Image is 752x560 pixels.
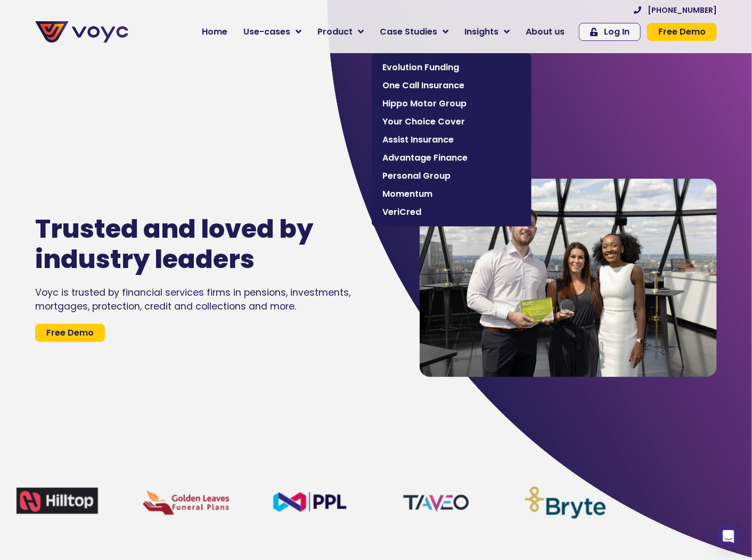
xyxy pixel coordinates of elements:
span: Product [317,26,353,38]
span: Use-cases [243,26,290,38]
span: Assist Insurance [382,133,521,146]
span: Your Choice Cover [382,115,521,128]
span: VeriCred [382,206,521,219]
h1: Trusted and loved by industry leaders [35,214,356,275]
span: [PHONE_NUMBER] [648,6,717,14]
a: Free Demo [647,23,717,41]
span: About us [526,26,565,38]
a: [PHONE_NUMBER] [634,6,717,14]
div: Voyc is trusted by financial services firms in pensions, investments, mortgages, protection, cred... [35,286,388,314]
a: Advantage Finance [377,149,526,167]
div: Open Intercom Messenger [716,524,741,549]
a: About us [518,21,573,43]
span: Free Demo [658,28,706,36]
span: Personal Group [382,170,521,182]
span: Hippo Motor Group [382,97,521,110]
a: Your Choice Cover [377,113,526,131]
span: Log In [604,28,630,36]
a: Evolution Funding [377,58,526,77]
a: Use-cases [235,21,309,43]
span: Insights [464,26,498,38]
span: Advantage Finance [382,152,521,164]
a: Assist Insurance [377,131,526,149]
span: One Call Insurance [382,79,521,92]
span: Evolution Funding [382,61,521,74]
span: Momentum [382,188,521,200]
a: Personal Group [377,167,526,185]
a: Home [194,21,235,43]
a: Case Studies [372,21,456,43]
a: Momentum [377,185,526,203]
img: voyc-full-logo [35,21,128,43]
a: One Call Insurance [377,77,526,95]
a: Insights [456,21,518,43]
span: Free Demo [46,329,94,337]
a: Log In [579,23,641,41]
span: Case Studies [380,26,437,38]
a: Hippo Motor Group [377,95,526,113]
a: Product [309,21,372,43]
span: Home [202,26,227,38]
a: VeriCred [377,203,526,221]
a: Free Demo [35,324,105,342]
